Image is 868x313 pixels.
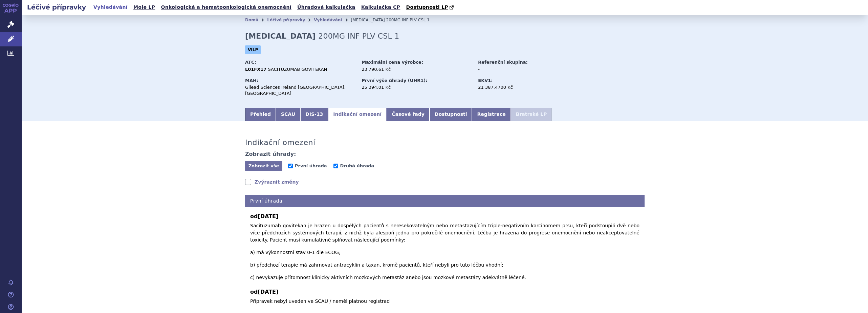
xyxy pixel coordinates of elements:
[245,84,355,97] div: Gilead Sciences Ireland [GEOGRAPHIC_DATA], [GEOGRAPHIC_DATA]
[245,195,645,207] h4: První úhrada
[318,32,399,40] span: 200MG INF PLV CSL 1
[250,298,639,305] p: Přípravek nebyl uveden ve SCAU / neměl platnou registraci
[478,78,493,83] strong: EKV1:
[245,179,299,185] a: Zvýraznit změny
[406,4,448,10] span: Dostupnosti LP
[300,108,328,121] a: DIS-13
[362,78,427,83] strong: První výše úhrady (UHR1):
[159,3,294,12] a: Onkologická a hematoonkologická onemocnění
[314,18,342,22] a: Vyhledávání
[404,3,457,12] a: Dostupnosti LP
[245,161,282,171] button: Zobrazit vše
[250,288,639,296] b: od
[245,138,316,147] h3: Indikační omezení
[386,18,430,22] span: 200MG INF PLV CSL 1
[268,67,327,72] span: SACITUZUMAB GOVITEKAN
[387,108,430,121] a: Časové řady
[328,108,387,121] a: Indikační omezení
[362,84,472,90] div: 25 394,01 Kč
[250,212,639,221] b: od
[478,84,554,90] div: 21 387,4700 Kč
[340,163,374,168] span: Druhá úhrada
[430,108,472,121] a: Dostupnosti
[91,3,130,12] a: Vyhledávání
[362,66,472,72] div: 23 790,61 Kč
[245,67,266,72] strong: L01FX17
[276,108,300,121] a: SCAU
[245,60,256,65] strong: ATC:
[131,3,157,12] a: Moje LP
[478,60,527,65] strong: Referenční skupina:
[258,213,278,220] span: [DATE]
[245,151,296,158] h4: Zobrazit úhrady:
[295,3,357,12] a: Úhradová kalkulačka
[295,163,327,168] span: První úhrada
[333,164,338,168] input: Druhá úhrada
[288,164,293,168] input: První úhrada
[359,3,403,12] a: Kalkulačka CP
[22,2,91,12] h2: Léčivé přípravky
[258,289,278,295] span: [DATE]
[245,45,261,54] span: VILP
[478,66,554,72] div: -
[362,60,423,65] strong: Maximální cena výrobce:
[245,78,258,83] strong: MAH:
[245,18,258,22] a: Domů
[351,18,385,22] span: [MEDICAL_DATA]
[267,18,305,22] a: Léčivé přípravky
[472,108,511,121] a: Registrace
[245,108,276,121] a: Přehled
[248,163,279,168] span: Zobrazit vše
[245,32,316,40] strong: [MEDICAL_DATA]
[250,222,639,281] p: Sacituzumab govitekan je hrazen u dospělých pacientů s neresekovatelným nebo metastazujícím tripl...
